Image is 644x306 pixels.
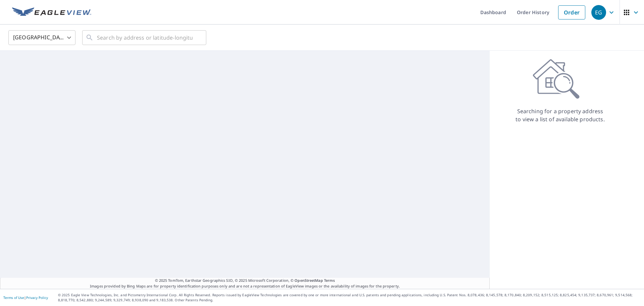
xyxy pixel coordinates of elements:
[558,5,585,19] a: Order
[515,107,605,123] p: Searching for a property address to view a list of available products.
[155,278,335,283] span: © 2025 TomTom, Earthstar Geographics SIO, © 2025 Microsoft Corporation, ©
[3,296,48,300] p: |
[26,295,48,300] a: Privacy Policy
[58,293,641,303] p: © 2025 Eagle View Technologies, Inc. and Pictometry International Corp. All Rights Reserved. Repo...
[97,28,193,47] input: Search by address or latitude-longitude
[324,278,335,283] a: Terms
[3,295,24,300] a: Terms of Use
[294,278,323,283] a: OpenStreetMap
[8,28,75,47] div: [GEOGRAPHIC_DATA]
[12,7,91,17] img: EV Logo
[591,5,606,20] div: EG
